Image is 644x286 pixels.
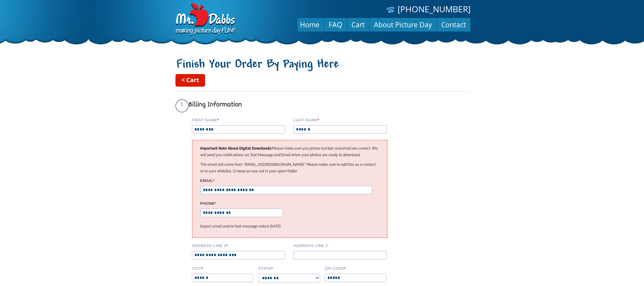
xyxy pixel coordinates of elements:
[200,200,286,206] label: Phone
[192,265,254,271] label: City
[325,265,387,271] label: Zip code
[175,99,396,112] h3: Billing Information
[175,74,205,87] a: < Cart
[200,145,379,158] p: Please make sure you phone number and email are correct. We will send you notifications via Text ...
[175,58,469,72] h1: Finish Your Order By Paying Here
[200,161,379,174] p: The email will come from "[EMAIL_ADDRESS][DOMAIN_NAME]". Please make sure to add this as a contac...
[174,3,236,37] img: Dabbs Company
[258,265,321,271] label: State
[293,117,391,122] label: Last name
[192,243,290,248] label: Address Line 1
[398,3,471,15] a: [PHONE_NUMBER]
[175,99,189,112] span: 1
[324,17,347,32] a: FAQ
[296,17,324,32] a: Home
[200,146,272,150] strong: Important Note About Digital Downloads:
[200,223,379,230] p: Expect email and/or text message notice [DATE].
[200,177,379,183] label: Email
[347,17,369,32] a: Cart
[192,117,290,122] label: First Name
[437,17,470,32] a: Contact
[293,243,391,248] label: Address Line 2
[369,17,437,32] a: About Picture Day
